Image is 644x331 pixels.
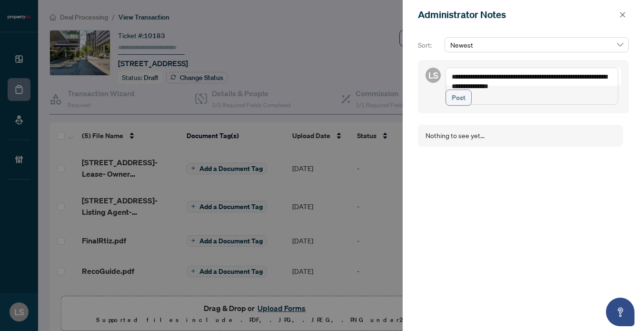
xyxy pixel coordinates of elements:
[418,40,441,50] p: Sort:
[606,298,634,326] button: Open asap
[450,38,623,52] span: Newest
[428,69,438,82] span: LS
[446,90,472,106] button: Post
[452,90,466,105] span: Post
[418,8,616,22] div: Administrator Notes
[426,130,485,141] div: Nothing to see yet...
[619,11,626,18] span: close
